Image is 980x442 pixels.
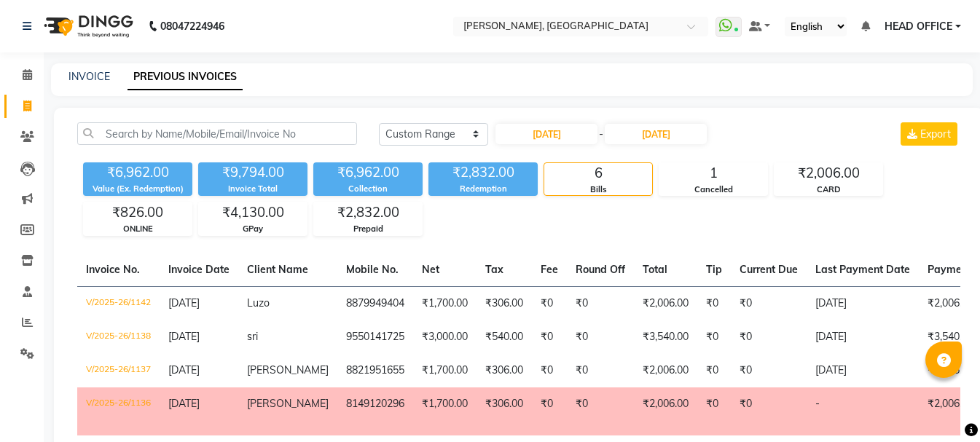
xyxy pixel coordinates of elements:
[413,387,477,435] td: ₹1,700.00
[413,354,477,387] td: ₹1,700.00
[885,19,952,34] span: HEAD OFFICE
[697,286,731,320] td: ₹0
[567,387,634,435] td: ₹0
[477,387,532,435] td: ₹306.00
[198,183,307,195] div: Invoice Total
[697,354,731,387] td: ₹0
[532,387,567,435] td: ₹0
[919,384,965,427] iframe: chat widget
[567,320,634,354] td: ₹0
[198,162,307,183] div: ₹9,794.00
[643,263,667,276] span: Total
[247,363,329,376] span: [PERSON_NAME]
[901,122,957,146] button: Export
[83,162,192,183] div: ₹6,962.00
[740,263,798,276] span: Current Due
[731,320,807,354] td: ₹0
[84,223,192,235] div: ONLINE
[168,296,200,309] span: [DATE]
[634,286,697,320] td: ₹2,006.00
[495,124,597,144] input: Start Date
[247,330,258,343] span: sri
[314,223,422,235] div: Prepaid
[477,354,532,387] td: ₹306.00
[544,163,652,183] div: 6
[731,354,807,387] td: ₹0
[86,263,140,276] span: Invoice No.
[697,320,731,354] td: ₹0
[84,202,192,223] div: ₹826.00
[168,330,200,343] span: [DATE]
[77,387,160,435] td: V/2025-26/1136
[532,320,567,354] td: ₹0
[731,387,807,435] td: ₹0
[77,286,160,320] td: V/2025-26/1142
[634,354,697,387] td: ₹2,006.00
[247,263,308,276] span: Client Name
[605,124,707,144] input: End Date
[567,286,634,320] td: ₹0
[77,122,357,145] input: Search by Name/Mobile/Email/Invoice No
[477,286,532,320] td: ₹306.00
[485,263,503,276] span: Tax
[807,354,919,387] td: [DATE]
[199,223,307,235] div: GPay
[346,263,399,276] span: Mobile No.
[313,183,423,195] div: Collection
[428,183,538,195] div: Redemption
[567,354,634,387] td: ₹0
[775,183,882,196] div: CARD
[83,183,192,195] div: Value (Ex. Redemption)
[697,387,731,435] td: ₹0
[168,263,230,276] span: Invoice Date
[337,286,413,320] td: 8879949404
[731,286,807,320] td: ₹0
[413,320,477,354] td: ₹3,000.00
[532,354,567,387] td: ₹0
[634,320,697,354] td: ₹3,540.00
[128,64,243,90] a: PREVIOUS INVOICES
[168,363,200,376] span: [DATE]
[576,263,625,276] span: Round Off
[477,320,532,354] td: ₹540.00
[313,162,423,183] div: ₹6,962.00
[77,354,160,387] td: V/2025-26/1137
[807,387,919,435] td: -
[337,354,413,387] td: 8821951655
[807,320,919,354] td: [DATE]
[422,263,439,276] span: Net
[544,183,652,196] div: Bills
[659,163,767,183] div: 1
[37,6,137,47] img: logo
[659,183,767,196] div: Cancelled
[337,387,413,435] td: 8149120296
[77,320,160,354] td: V/2025-26/1138
[599,127,603,142] span: -
[807,286,919,320] td: [DATE]
[428,162,538,183] div: ₹2,832.00
[815,263,910,276] span: Last Payment Date
[413,286,477,320] td: ₹1,700.00
[337,320,413,354] td: 9550141725
[314,202,422,223] div: ₹2,832.00
[199,202,307,223] div: ₹4,130.00
[541,263,558,276] span: Fee
[532,286,567,320] td: ₹0
[706,263,722,276] span: Tip
[247,296,270,309] span: Luzo
[168,397,200,410] span: [DATE]
[247,397,329,410] span: [PERSON_NAME]
[775,163,882,183] div: ₹2,006.00
[634,387,697,435] td: ₹2,006.00
[68,70,110,83] a: INVOICE
[160,6,224,47] b: 08047224946
[920,127,951,141] span: Export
